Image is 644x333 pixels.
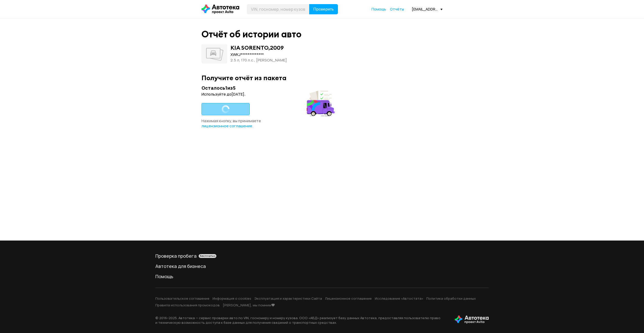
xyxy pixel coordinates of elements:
a: лицензионное соглашение [202,123,252,129]
div: 2.5 л, 170 л.c., [PERSON_NAME] [230,57,287,63]
a: Автотека для бизнеса [155,263,489,269]
a: Пользовательское соглашение [155,296,209,301]
a: Политика обработки данных [426,296,476,301]
span: Отчёты [390,7,404,12]
a: Помощь [371,7,386,12]
a: Лицензионное соглашение [325,296,372,301]
a: Проверка пробегабесплатно [155,253,489,259]
div: Получите отчёт из пакета [202,74,442,82]
a: Информация о cookies [213,296,251,301]
p: © 2016– 2025 . Автотека — сервис проверки авто по VIN, госномеру и номеру кузова. ООО «АБД» реали... [155,316,447,325]
div: Осталось 1 из 5 [202,85,336,91]
div: [EMAIL_ADDRESS][DOMAIN_NAME] [412,7,442,12]
span: Помощь [371,7,386,12]
a: [PERSON_NAME], мы помним [223,303,275,307]
a: Исследование «Автостата» [375,296,423,301]
span: бесплатно [200,254,215,258]
input: VIN, госномер, номер кузова [247,4,309,14]
button: Проверить [309,4,338,14]
div: KIA SORENTO , 2009 [230,44,284,51]
a: Помощь [155,273,489,279]
span: Проверить [313,7,334,11]
a: Отчёты [390,7,404,12]
a: Правила использования промокодов [155,303,220,307]
img: tWS6KzJlK1XUpy65r7uaHVIs4JI6Dha8Nraz9T2hA03BhoCc4MtbvZCxBLwJIh+mQSIAkLBJpqMoKVdP8sONaFJLCz6I0+pu7... [455,316,489,324]
div: Отчёт об истории авто [202,29,301,40]
a: Эксплуатация и характеристики Сайта [254,296,322,301]
div: Используйте до [DATE] . [202,92,336,97]
div: Проверка пробега [155,253,489,259]
span: Нажимая кнопку, вы принимаете . [202,118,261,129]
